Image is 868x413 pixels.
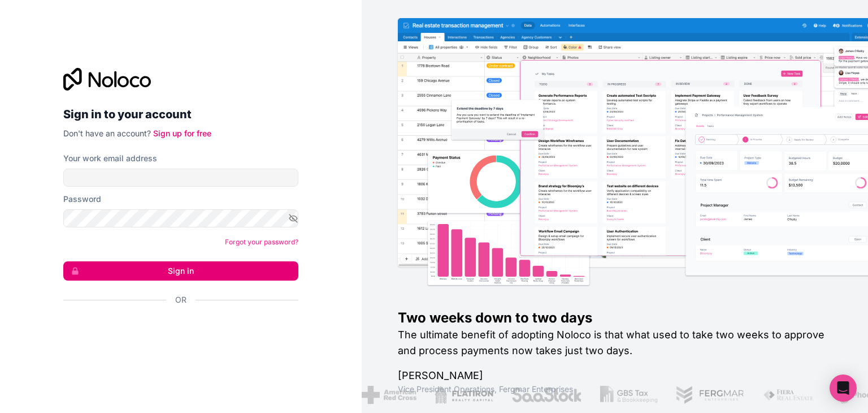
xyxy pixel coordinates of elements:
h1: [PERSON_NAME] [398,368,832,384]
button: Sign in [63,261,298,281]
div: Open Intercom Messenger [830,375,857,402]
input: Password [63,209,298,227]
span: Don't have an account? [63,128,151,138]
h2: Sign in to your account [63,104,298,124]
h1: Two weeks down to two days [398,309,832,327]
img: /assets/american-red-cross-BAupjrZR.png [361,386,416,404]
iframe: Nút Đăng nhập bằng Google [58,318,295,343]
h1: Vice President Operations , Fergmar Enterprises [398,384,832,395]
h2: The ultimate benefit of adopting Noloco is that what used to take two weeks to approve and proces... [398,327,832,359]
span: Or [175,294,186,306]
input: Email address [63,169,298,187]
a: Sign up for free [153,128,211,138]
label: Password [63,193,101,205]
label: Your work email address [63,153,157,164]
a: Forgot your password? [225,238,298,246]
